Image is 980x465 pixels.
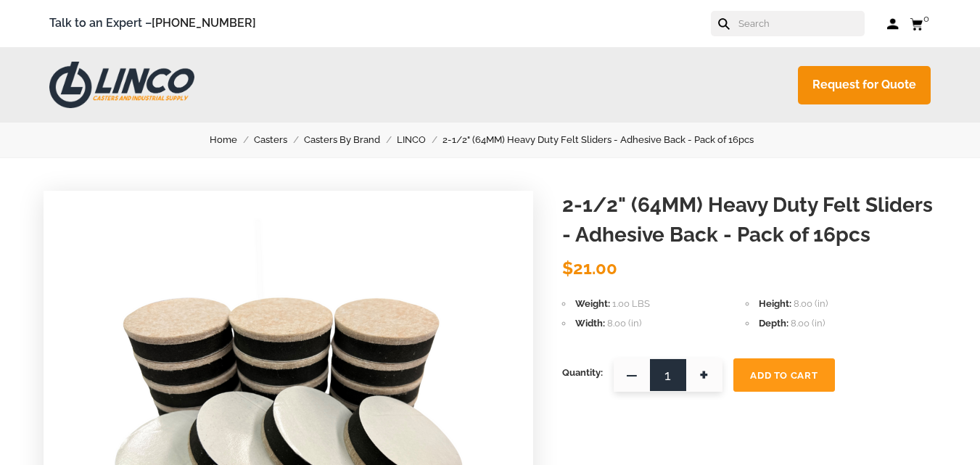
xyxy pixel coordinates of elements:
[210,132,254,148] a: Home
[49,62,194,108] img: LINCO CASTERS & INDUSTRIAL SUPPLY
[759,298,791,309] span: Height
[575,318,605,329] span: Width
[733,358,835,392] button: Add To Cart
[152,16,256,30] a: [PHONE_NUMBER]
[923,13,929,24] span: 0
[791,318,825,329] span: 8.00 (in)
[737,11,865,36] input: Search
[798,66,931,104] a: Request for Quote
[562,358,603,387] span: Quantity
[614,358,650,392] span: —
[750,370,818,381] span: Add To Cart
[759,318,788,329] span: Depth
[575,298,610,309] span: Weight
[794,298,828,309] span: 8.00 (in)
[442,132,770,148] a: 2-1/2" (64MM) Heavy Duty Felt Sliders - Adhesive Back - Pack of 16pcs
[886,17,899,31] a: Log in
[562,258,617,279] span: $21.00
[910,15,931,33] a: 0
[607,318,641,329] span: 8.00 (in)
[49,14,256,33] span: Talk to an Expert –
[686,358,722,392] span: +
[304,132,397,148] a: Casters By Brand
[254,132,304,148] a: Casters
[562,191,936,250] h1: 2-1/2" (64MM) Heavy Duty Felt Sliders - Adhesive Back - Pack of 16pcs
[612,298,650,309] span: 1.00 LBS
[397,132,442,148] a: LINCO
